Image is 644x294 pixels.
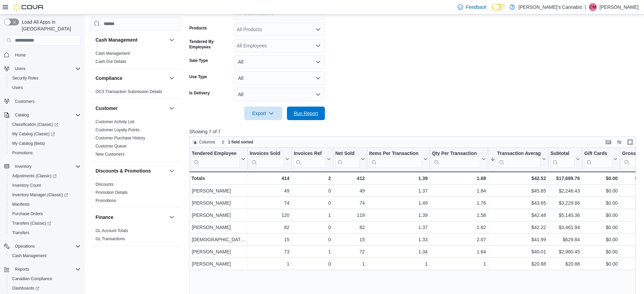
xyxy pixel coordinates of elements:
button: Cash Management [96,37,166,43]
div: 15 [335,236,365,244]
span: Transfers (Classic) [12,221,51,226]
span: Adjustments (Classic) [12,173,57,179]
button: Finance [168,213,176,221]
button: Cash Management [7,251,83,261]
div: 120 [250,211,289,220]
a: Inventory Count [9,181,44,189]
button: Gift Cards [584,151,618,168]
p: | [585,3,586,11]
div: $41.99 [490,236,546,244]
span: Inventory [15,164,32,169]
button: Compliance [96,75,166,82]
div: 0 [294,187,331,195]
div: $2,246.43 [550,187,580,195]
div: [PERSON_NAME] [192,248,245,256]
span: Promotions [9,149,81,157]
div: 0 [294,236,331,244]
div: Items Per Transaction [369,151,422,168]
div: 72 [335,248,365,256]
a: OCS Transaction Submission Details [96,89,162,94]
div: Subtotal [550,151,574,157]
div: 0 [294,260,331,268]
label: Tendered By Employees [189,39,231,50]
button: Manifests [7,200,83,209]
a: Security Roles [9,74,41,82]
a: Promotions [9,149,36,157]
a: Cash Out Details [96,59,126,64]
div: 2 [294,174,331,182]
div: 1 [369,260,428,268]
label: Is Delivery [189,90,210,96]
span: Inventory Count [9,181,81,189]
a: Inventory Manager (Classic) [9,191,71,199]
div: 1.39 [369,174,428,182]
div: Net Sold [335,151,359,157]
div: Subtotal [550,151,574,168]
span: Operations [12,242,81,250]
span: Dashboards [12,286,39,291]
p: [PERSON_NAME]'s Cannabis [518,3,582,11]
div: Customer [90,118,181,161]
a: Transfers [9,229,32,237]
button: Discounts & Promotions [168,167,176,175]
div: $42.22 [490,224,546,232]
span: Cash Management [9,252,81,260]
div: 15 [250,236,289,244]
span: Inventory Manager (Classic) [12,192,68,198]
span: Cash Out Details [96,59,126,64]
div: Qty Per Transaction [432,151,480,157]
div: 414 [250,174,289,182]
div: Net Sold [335,151,359,168]
span: Adjustments (Classic) [9,172,81,180]
span: Dark Mode [492,11,492,11]
a: Adjustments (Classic) [9,172,59,180]
span: Transfers [12,230,29,235]
h3: Cash Management [96,37,138,43]
a: Discounts [96,182,113,187]
button: Columns [190,138,218,146]
span: Customer Activity List [96,119,134,125]
button: Keyboard shortcuts [604,138,612,146]
div: 1.37 [369,187,428,195]
button: All [234,71,325,85]
button: Display options [615,138,623,146]
div: 1 [432,260,486,268]
a: My Catalog (Classic) [7,129,83,139]
div: [PERSON_NAME] [192,224,245,232]
div: Finance [90,227,181,246]
a: Customers [12,97,37,106]
h3: Customer [96,105,118,112]
div: Carlos Munoz [589,3,597,11]
span: Purchase Orders [12,211,43,217]
a: Classification (Classic) [7,120,83,129]
a: Users [9,84,25,92]
span: My Catalog (Classic) [12,131,55,137]
div: Tendered Employee [192,151,240,168]
a: Adjustments (Classic) [7,171,83,181]
span: Home [15,52,26,58]
span: Reports [15,267,29,272]
button: Open list of options [315,27,321,32]
div: Discounts & Promotions [90,180,181,207]
div: 1.64 [432,248,486,256]
span: Discounts [96,182,113,187]
img: Cova [14,4,44,10]
div: 119 [335,211,365,220]
div: [PERSON_NAME] [192,199,245,207]
div: $0.00 [584,248,618,256]
a: Customer Queue [96,144,126,149]
div: 74 [250,199,289,207]
button: Users [7,83,83,92]
div: $0.00 [584,260,618,268]
a: Manifests [9,200,32,208]
label: Use Type [189,74,207,80]
span: Home [12,50,81,59]
a: GL Account Totals [96,228,128,233]
div: [PERSON_NAME] [192,187,245,195]
div: $40.01 [490,248,546,256]
button: Qty Per Transaction [432,151,486,168]
button: Customers [1,96,83,106]
span: Operations [15,244,35,249]
div: 2.07 [432,236,486,244]
div: Invoices Sold [250,151,284,168]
